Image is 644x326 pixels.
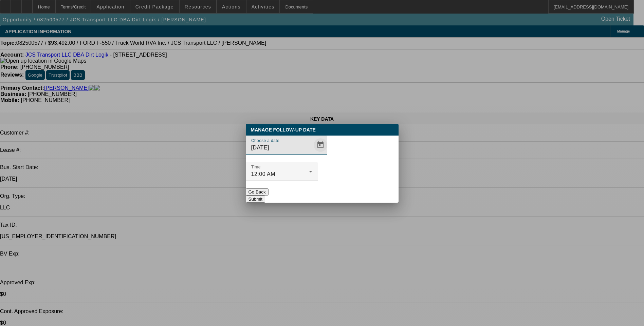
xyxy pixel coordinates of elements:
[251,127,316,133] span: Manage Follow-Up Date
[246,196,265,203] button: Submit
[246,188,269,196] button: Go Back
[251,171,276,177] span: 12:00 AM
[251,165,261,169] mat-label: Time
[251,138,279,143] mat-label: Choose a date
[314,138,327,152] button: Open calendar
